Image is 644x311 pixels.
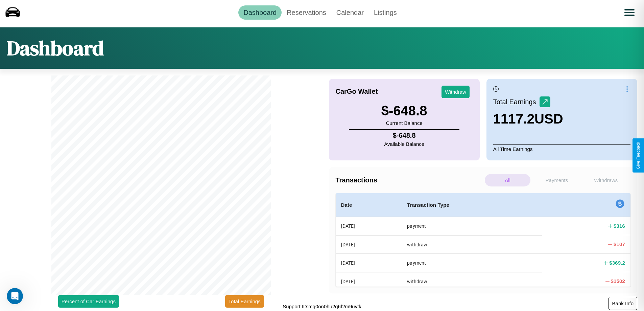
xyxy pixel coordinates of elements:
[336,272,402,290] th: [DATE]
[238,5,282,20] a: Dashboard
[336,88,378,95] h4: CarGo Wallet
[442,86,470,98] button: Withdraw
[369,5,402,20] a: Listings
[336,235,402,253] th: [DATE]
[336,176,483,184] h4: Transactions
[283,302,361,311] p: Support ID: mg0on0hu2q6f2m9uvtk
[407,201,536,209] h4: Transaction Type
[225,295,264,308] button: Total Earnings
[402,272,542,290] th: withdraw
[402,254,542,272] th: payment
[384,132,424,139] h4: $ -648.8
[493,144,630,154] p: All Time Earnings
[402,235,542,253] th: withdraw
[58,295,119,308] button: Percent of Car Earnings
[614,222,625,229] h4: $ 316
[534,174,579,186] p: Payments
[493,111,563,127] h3: 1117.2 USD
[7,288,23,304] iframe: Intercom live chat
[7,34,104,62] h1: Dashboard
[583,174,629,186] p: Withdraws
[614,241,625,248] h4: $ 107
[336,254,402,272] th: [DATE]
[609,297,637,310] button: Bank Info
[493,96,540,108] p: Total Earnings
[336,217,402,236] th: [DATE]
[636,142,641,169] div: Give Feedback
[331,5,369,20] a: Calendar
[381,103,427,118] h3: $ -648.8
[485,174,530,186] p: All
[609,259,625,266] h4: $ 369.2
[282,5,331,20] a: Reservations
[384,139,424,149] p: Available Balance
[611,277,625,285] h4: $ 1502
[341,201,397,209] h4: Date
[381,118,427,128] p: Current Balance
[402,217,542,236] th: payment
[620,3,639,22] button: Open menu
